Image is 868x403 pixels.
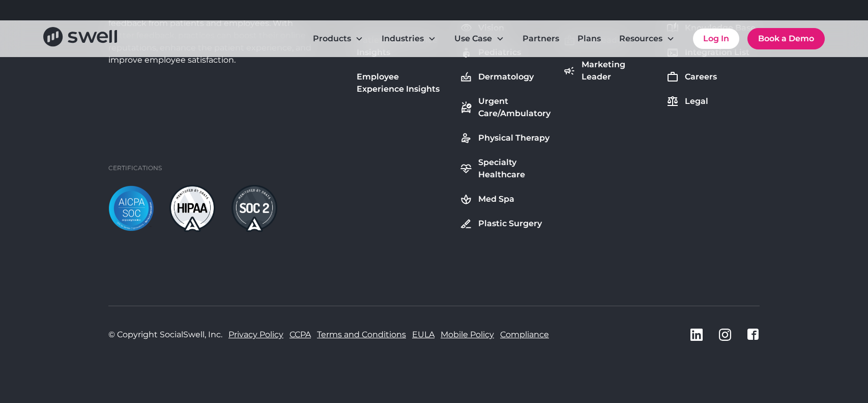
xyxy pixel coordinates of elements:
div: Resources [619,33,662,45]
a: home [43,27,117,50]
a: Urgent Care/Ambulatory [458,93,553,122]
div: Use Case [446,29,512,49]
a: Specialty Healthcare [458,154,553,183]
a: Physical Therapy [458,130,553,146]
a: Plans [569,29,609,49]
div: Med Spa [478,193,514,205]
a: Med Spa [458,191,553,207]
a: Book a Demo [747,28,825,49]
a: Mobile Policy [441,329,494,341]
div: Employee Experience Insights [357,71,448,95]
div: Products [305,29,371,49]
img: soc2-dark.png [232,185,277,232]
a: Employee Experience Insights [355,69,450,97]
a: Terms and Conditions [317,329,406,341]
a: Plastic Surgery [458,216,553,232]
a: CCPA [290,329,311,341]
a: Dermatology [458,69,553,85]
div: © Copyright SocialSwell, Inc. [108,329,222,341]
div: Resources [611,29,683,49]
div: Physical Therapy [478,132,549,144]
div: Dermatology [478,71,534,83]
div: Urgent Care/Ambulatory [478,95,551,120]
a: Legal [664,93,758,110]
div: Plastic Surgery [478,218,542,230]
img: hipaa-light.png [169,185,215,232]
div: Industries [373,29,444,49]
div: Industries [382,33,424,45]
iframe: Chat Widget [695,293,868,403]
a: Compliance [500,329,549,341]
div: Use Case [454,33,492,45]
div: Specialty Healthcare [478,156,551,181]
div: Careers [685,71,717,83]
a: Log In [693,29,739,49]
a: Marketing Leader [561,57,656,85]
a: Careers [664,69,758,85]
a: Partners [514,29,567,49]
div: Certifications [108,164,162,173]
div: Products [313,33,351,45]
a: EULA [412,329,435,341]
a: Privacy Policy [228,329,283,341]
div: Legal [685,95,708,108]
div: Marketing Leader [582,59,654,83]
